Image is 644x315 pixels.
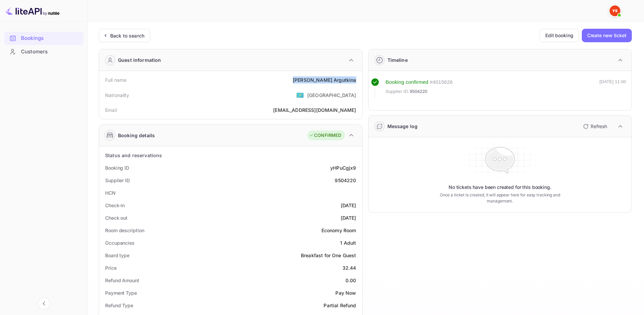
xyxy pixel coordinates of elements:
div: Booking confirmed [386,78,429,86]
div: Payment Type [105,289,137,296]
div: Occupancies [105,239,135,246]
div: Pay Now [335,289,356,296]
div: Message log [387,123,418,130]
div: 1 Adult [340,239,356,246]
div: Back to search [110,32,144,39]
div: 32.44 [342,264,356,271]
div: Bookings [21,34,80,42]
button: Collapse navigation [38,297,50,310]
button: Edit booking [540,29,579,42]
p: Refresh [591,123,607,130]
div: Supplier ID [105,177,130,184]
div: # 4015626 [430,78,453,86]
div: Timeline [387,56,408,64]
div: yHPuCgjx9 [330,164,356,171]
button: Refresh [579,121,610,132]
div: Partial Refund [324,302,356,309]
span: Supplier ID: [386,88,409,95]
button: Create new ticket [582,29,632,42]
div: Breakfast for One Guest [301,252,356,259]
div: Customers [21,48,80,56]
div: [EMAIL_ADDRESS][DOMAIN_NAME] [273,106,356,114]
div: Email [105,106,117,114]
div: Board type [105,252,129,259]
div: Customers [4,45,84,58]
div: [DATE] [341,214,356,221]
div: HCN [105,189,116,196]
div: Booking details [118,132,155,139]
div: Refund Amount [105,277,139,284]
a: Bookings [4,32,84,44]
div: Check out [105,214,127,221]
div: Bookings [4,32,84,45]
div: Status and reservations [105,152,162,159]
span: United States [296,89,304,101]
div: [DATE] 11:00 [599,78,626,98]
div: Check-in [105,202,125,209]
a: Customers [4,45,84,58]
div: [GEOGRAPHIC_DATA] [307,92,356,99]
img: LiteAPI logo [5,5,59,16]
div: [DATE] [341,202,356,209]
div: Room description [105,227,144,234]
div: Price [105,264,117,271]
div: 9504220 [335,177,356,184]
div: Booking ID [105,164,129,171]
span: 9504220 [410,88,427,95]
div: 0.00 [345,277,356,284]
p: No tickets have been created for this booking. [449,184,551,191]
div: Economy Room [321,227,356,234]
div: Guest information [118,56,161,64]
div: [PERSON_NAME] Argutkina [293,76,356,83]
img: Yandex Support [610,5,620,16]
p: Once a ticket is created, it will appear here for easy tracking and management. [429,192,571,204]
div: CONFIRMED [309,132,341,139]
div: Full name [105,76,126,83]
div: Refund Type [105,302,133,309]
div: Nationality [105,92,129,99]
